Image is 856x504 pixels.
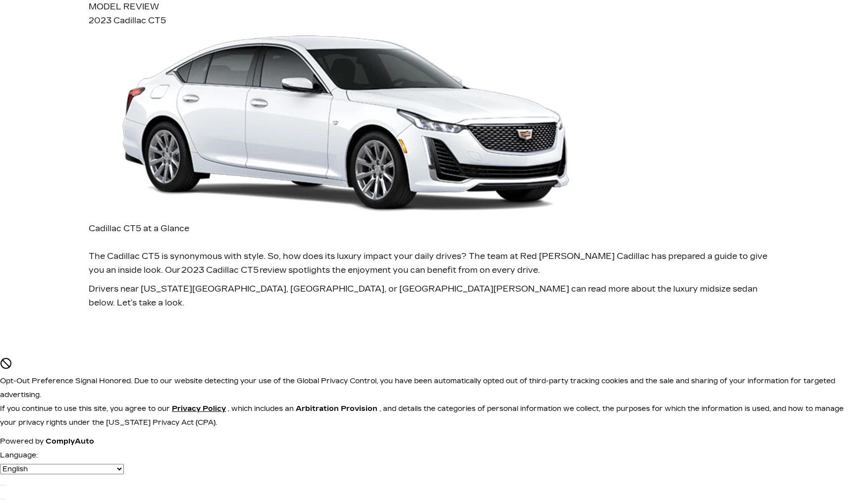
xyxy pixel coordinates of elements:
p: The Cadillac CT5 is synonymous with style. So, how does its luxury impact your daily drives? The ... [89,250,767,277]
p: Drivers near [US_STATE][GEOGRAPHIC_DATA], [GEOGRAPHIC_DATA], or [GEOGRAPHIC_DATA][PERSON_NAME] ca... [89,282,767,310]
u: Privacy Policy [172,404,226,413]
a: ComplyAuto [46,437,94,446]
a: Privacy Policy [172,404,228,413]
strong: Arbitration Provision [296,404,377,413]
img: Cadillac CT5 [89,28,584,222]
div: Cadillac CT5 at a Glance [89,222,767,236]
div: 2023 Cadillac CT5 [89,14,767,28]
img: MAX HORSEPOWER [89,329,225,426]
